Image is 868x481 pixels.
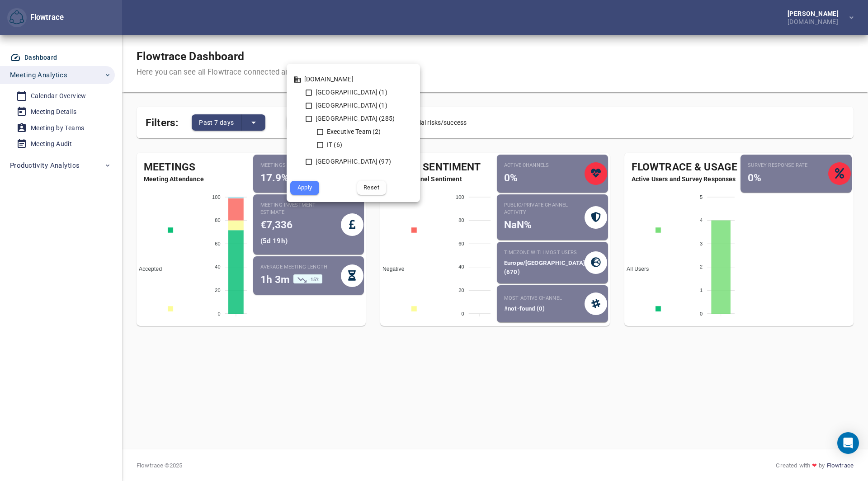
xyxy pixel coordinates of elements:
[837,432,859,454] div: Open Intercom Messenger
[314,88,395,97] div: [GEOGRAPHIC_DATA] (1)
[363,183,380,193] span: Reset
[302,75,406,84] div: [DOMAIN_NAME]
[325,140,384,150] div: IT (6)
[314,157,395,166] div: [GEOGRAPHIC_DATA] (97)
[314,114,395,123] div: [GEOGRAPHIC_DATA] (285)
[290,181,319,195] button: Apply
[314,101,395,110] div: [GEOGRAPHIC_DATA] (1)
[297,183,313,193] span: Apply
[325,127,384,137] div: Executive Team (2)
[357,181,386,195] button: Reset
